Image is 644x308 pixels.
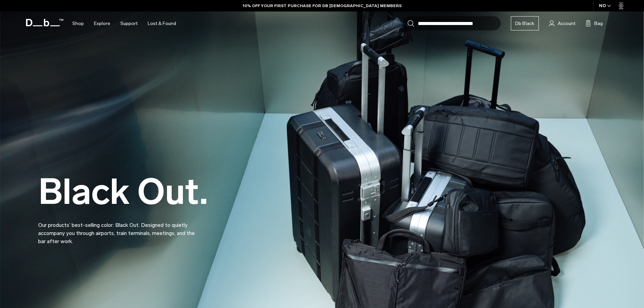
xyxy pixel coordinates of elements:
[558,20,575,27] span: Account
[94,11,110,35] a: Explore
[120,11,138,35] a: Support
[586,19,603,27] button: Bag
[511,16,539,30] a: Db Black
[38,174,208,210] h2: Black Out.
[67,11,181,35] nav: Main Navigation
[148,11,176,35] a: Lost & Found
[243,3,402,9] a: 10% OFF YOUR FIRST PURCHASE FOR DB [DEMOGRAPHIC_DATA] MEMBERS
[38,213,200,245] p: Our products’ best-selling color: Black Out. Designed to quietly accompany you through airports, ...
[594,20,603,27] span: Bag
[72,11,84,35] a: Shop
[549,19,575,27] a: Account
